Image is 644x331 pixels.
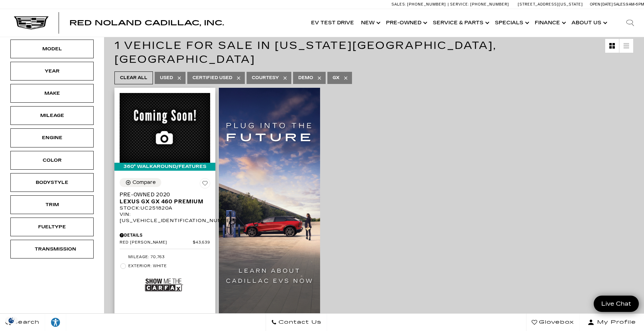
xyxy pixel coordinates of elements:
[35,245,69,253] div: Transmission
[120,205,210,211] div: Stock : UC251820A
[407,2,446,7] span: [PHONE_NUMBER]
[392,2,406,7] span: Sales:
[613,2,626,7] span: Sales:
[35,90,69,97] div: Make
[266,314,327,331] a: Contact Us
[594,317,636,327] span: My Profile
[193,240,211,245] span: $43,639
[35,223,69,231] div: Fueltype
[120,232,210,238] div: Pricing Details - Pre-Owned 2020 Lexus GX GX 460 Premium
[45,314,66,331] a: Explore your accessibility options
[605,39,619,53] a: Grid View
[14,16,49,29] img: Cadillac Dark Logo with Cadillac White Text
[35,179,69,186] div: Bodystyle
[10,62,94,80] div: YearYear
[358,9,383,37] a: New
[35,67,69,75] div: Year
[10,195,94,214] div: TrimTrim
[120,240,193,245] span: Red [PERSON_NAME]
[35,112,69,119] div: Mileage
[11,317,40,327] span: Search
[277,317,321,327] span: Contact Us
[252,74,279,82] span: Courtesy
[120,240,210,245] a: Red [PERSON_NAME] $43,639
[69,19,224,26] a: Red Noland Cadillac, Inc.
[537,317,574,327] span: Glovebox
[69,19,224,27] span: Red Noland Cadillac, Inc.
[160,74,173,82] span: Used
[120,74,147,82] span: Clear All
[579,314,644,331] button: Open user profile menu
[120,191,205,198] span: Pre-Owned 2020
[35,201,69,209] div: Trim
[308,9,358,37] a: EV Test Drive
[616,9,644,37] div: Search
[383,9,429,37] a: Pre-Owned
[392,2,448,6] a: Sales: [PHONE_NUMBER]
[120,93,210,163] img: 2020 Lexus GX GX 460 Premium
[114,163,215,170] div: 360° WalkAround/Features
[35,156,69,164] div: Color
[45,317,66,328] div: Explore your accessibility options
[10,84,94,103] div: MakeMake
[448,2,511,6] a: Service: [PHONE_NUMBER]
[429,9,491,37] a: Service & Parts
[132,179,156,186] div: Compare
[626,2,644,7] span: 9 AM-6 PM
[128,263,210,270] span: Exterior: White
[450,2,469,7] span: Service:
[10,240,94,258] div: TransmissionTransmission
[35,134,69,142] div: Engine
[10,218,94,236] div: FueltypeFueltype
[518,2,583,7] a: [STREET_ADDRESS][US_STATE]
[594,296,639,312] a: Live Chat
[10,173,94,192] div: BodystyleBodystyle
[3,317,19,324] img: Opt-Out Icon
[120,191,210,205] a: Pre-Owned 2020Lexus GX GX 460 Premium
[10,106,94,125] div: MileageMileage
[298,74,313,82] span: Demo
[114,39,497,66] span: 1 Vehicle for Sale in [US_STATE][GEOGRAPHIC_DATA], [GEOGRAPHIC_DATA]
[120,198,205,205] span: Lexus GX GX 460 Premium
[35,45,69,53] div: Model
[568,9,609,37] a: About Us
[10,128,94,147] div: EngineEngine
[10,151,94,170] div: ColorColor
[120,178,161,187] button: Compare Vehicle
[200,178,210,191] button: Save Vehicle
[120,211,210,224] div: VIN: [US_VEHICLE_IDENTIFICATION_NUMBER]
[491,9,531,37] a: Specials
[145,272,183,298] img: Show Me the CARFAX Badge
[590,2,613,7] span: Open [DATE]
[526,314,579,331] a: Glovebox
[192,74,232,82] span: Certified Used
[3,317,19,324] section: Click to Open Cookie Consent Modal
[598,300,635,308] span: Live Chat
[531,9,568,37] a: Finance
[120,253,210,262] li: Mileage: 70,763
[470,2,509,7] span: [PHONE_NUMBER]
[10,40,94,58] div: ModelModel
[333,74,340,82] span: GX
